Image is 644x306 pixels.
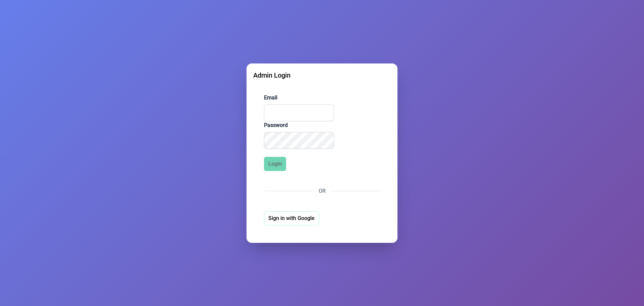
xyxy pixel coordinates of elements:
[264,211,319,225] button: Sign in with Google
[264,121,380,129] label: Password
[253,70,391,80] div: Admin Login
[264,187,380,195] div: OR
[264,157,286,171] button: Login
[264,94,380,102] label: Email
[268,214,315,222] span: Sign in with Google
[268,160,282,168] span: Login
